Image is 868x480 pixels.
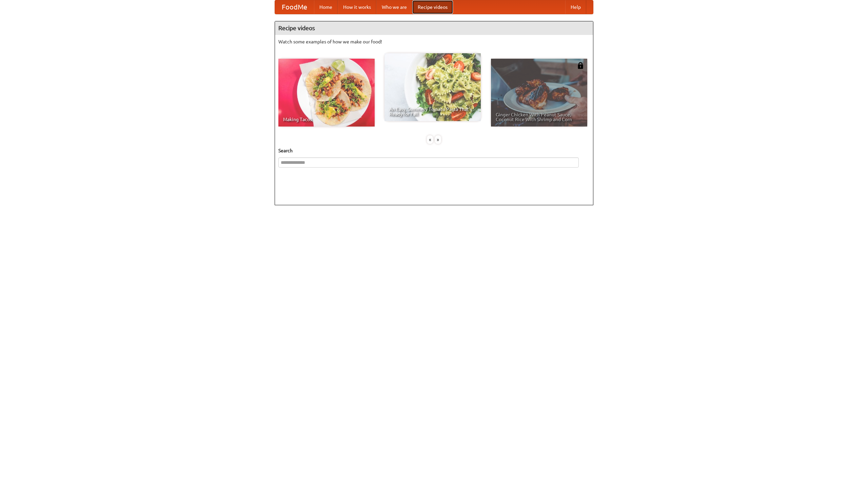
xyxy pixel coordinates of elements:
a: Making Tacos [278,59,375,127]
div: « [427,135,433,144]
a: An Easy, Summery Tomato Pasta That's Ready for Fall [384,53,481,121]
span: Making Tacos [283,117,370,122]
h4: Recipe videos [275,21,593,35]
a: Home [314,0,338,14]
a: Help [565,0,586,14]
span: An Easy, Summery Tomato Pasta That's Ready for Fall [389,107,476,116]
p: Watch some examples of how we make our food! [278,38,590,45]
a: FoodMe [275,0,314,14]
a: Recipe videos [412,0,453,14]
a: Who we are [376,0,412,14]
div: » [435,135,441,144]
h5: Search [278,147,590,154]
img: 483408.png [577,62,584,69]
a: How it works [338,0,376,14]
